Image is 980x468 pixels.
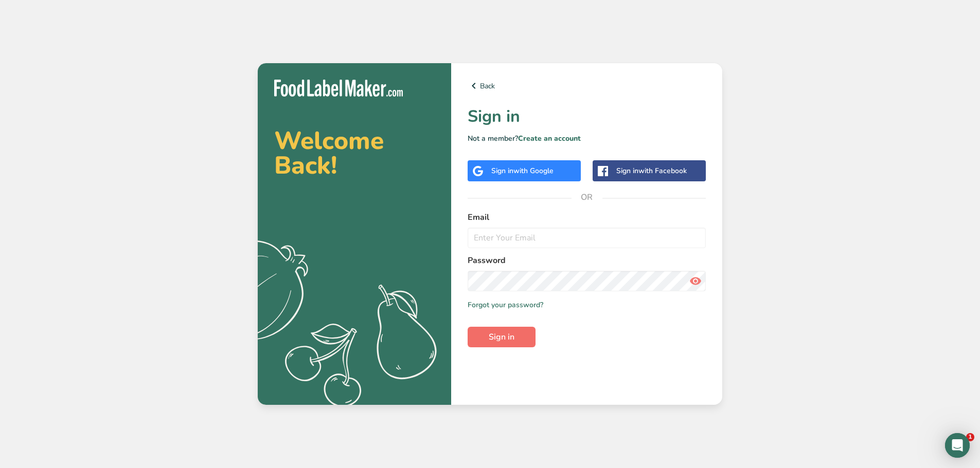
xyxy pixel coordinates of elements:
[468,254,706,267] label: Password
[513,166,554,176] span: with Google
[468,327,536,347] button: Sign in
[945,433,970,458] div: Open Intercom Messenger
[966,433,974,441] span: 1
[489,331,514,343] span: Sign in
[638,166,687,176] span: with Facebook
[468,299,543,310] a: Forgot your password?
[274,80,403,97] img: Food Label Maker
[518,134,581,143] a: Create an account
[468,104,706,129] h1: Sign in
[491,165,554,176] div: Sign in
[468,133,706,144] p: Not a member?
[468,228,706,248] input: Enter Your Email
[616,165,687,176] div: Sign in
[468,211,706,223] label: Email
[274,128,435,178] h2: Welcome Back!
[572,182,602,213] span: OR
[468,80,706,92] a: Back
